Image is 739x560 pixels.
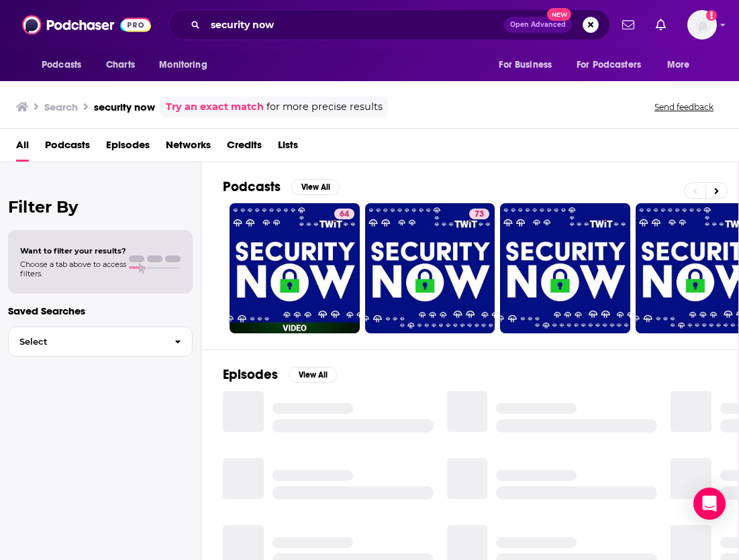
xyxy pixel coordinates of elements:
[42,56,81,74] span: Podcasts
[106,56,135,74] span: Charts
[223,178,340,195] a: PodcastsView All
[340,208,349,221] span: 64
[291,179,340,195] button: View All
[365,203,495,333] a: 73
[168,9,610,40] div: Search podcasts, credits, & more...
[667,56,690,74] span: More
[568,52,660,78] button: open menu
[687,10,717,40] span: Logged in as AirwaveMedia
[20,246,126,256] span: Want to filter your results?
[617,13,640,36] a: Show notifications dropdown
[658,52,707,78] button: open menu
[504,17,572,33] button: Open AdvancedNew
[166,99,264,115] a: Try an exact match
[45,134,90,162] a: Podcasts
[650,101,718,113] button: Send feedback
[44,101,78,113] h3: Search
[334,209,354,219] a: 64
[510,21,566,28] span: Open Advanced
[22,12,151,38] img: Podchaser - Follow, Share and Rate Podcasts
[499,56,552,74] span: For Business
[205,14,504,36] input: Search podcasts, credits, & more...
[150,52,224,78] button: open menu
[8,304,193,317] p: Saved Searches
[230,203,360,333] a: 64
[475,208,484,221] span: 73
[223,178,281,195] h2: Podcasts
[650,13,671,36] a: Show notifications dropdown
[266,99,383,115] span: for more precise results
[706,10,717,21] svg: Add a profile image
[289,367,337,383] button: View All
[547,8,571,21] span: New
[32,52,99,78] button: open menu
[687,10,717,40] button: Show profile menu
[223,366,337,383] a: EpisodesView All
[20,260,126,278] span: Choose a tab above to access filters.
[106,134,150,162] a: Episodes
[159,56,207,74] span: Monitoring
[223,366,278,383] h2: Episodes
[489,52,569,78] button: open menu
[8,327,193,357] button: Select
[693,488,726,520] div: Open Intercom Messenger
[577,56,641,74] span: For Podcasters
[227,134,262,162] a: Credits
[94,101,155,113] h3: security now
[166,134,211,162] a: Networks
[8,197,193,217] h2: Filter By
[687,10,717,40] img: User Profile
[16,134,29,162] a: All
[469,209,489,219] a: 73
[97,52,143,78] a: Charts
[278,134,298,162] a: Lists
[9,337,164,346] span: Select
